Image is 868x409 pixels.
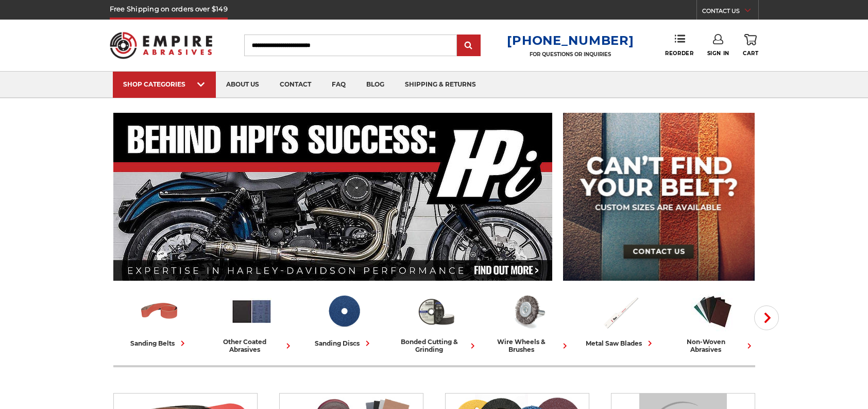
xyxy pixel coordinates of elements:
[230,290,273,333] img: Other Coated Abrasives
[665,34,693,56] a: Reorder
[302,290,386,349] a: sanding discs
[130,338,188,349] div: sanding belts
[707,50,729,57] span: Sign In
[507,290,550,333] img: Wire Wheels & Brushes
[356,72,395,98] a: blog
[665,50,693,57] span: Reorder
[671,290,755,353] a: non-woven abrasives
[322,290,365,333] img: Sanding Discs
[671,338,755,353] div: non-woven abrasives
[578,290,662,349] a: metal saw blades
[138,290,181,333] img: Sanding Belts
[586,338,655,349] div: metal saw blades
[458,36,479,56] input: Submit
[117,290,201,349] a: sanding belts
[394,290,478,353] a: bonded cutting & grinding
[507,33,634,48] a: [PHONE_NUMBER]
[216,72,269,98] a: about us
[321,72,356,98] a: faq
[599,290,642,333] img: Metal Saw Blades
[210,290,294,353] a: other coated abrasives
[394,338,478,353] div: bonded cutting & grinding
[110,25,213,65] img: Empire Abrasives
[743,50,758,57] span: Cart
[315,338,373,349] div: sanding discs
[563,113,755,281] img: promo banner for custom belts.
[691,290,734,333] img: Non-woven Abrasives
[743,34,758,57] a: Cart
[507,51,634,58] p: FOR QUESTIONS OR INQUIRIES
[123,80,206,88] div: SHOP CATEGORIES
[113,113,553,281] img: Banner for an interview featuring Horsepower Inc who makes Harley performance upgrades featured o...
[486,290,570,353] a: wire wheels & brushes
[486,338,570,353] div: wire wheels & brushes
[210,338,294,353] div: other coated abrasives
[702,5,758,20] a: CONTACT US
[415,290,457,333] img: Bonded Cutting & Grinding
[269,72,321,98] a: contact
[754,305,779,330] button: Next
[395,72,486,98] a: shipping & returns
